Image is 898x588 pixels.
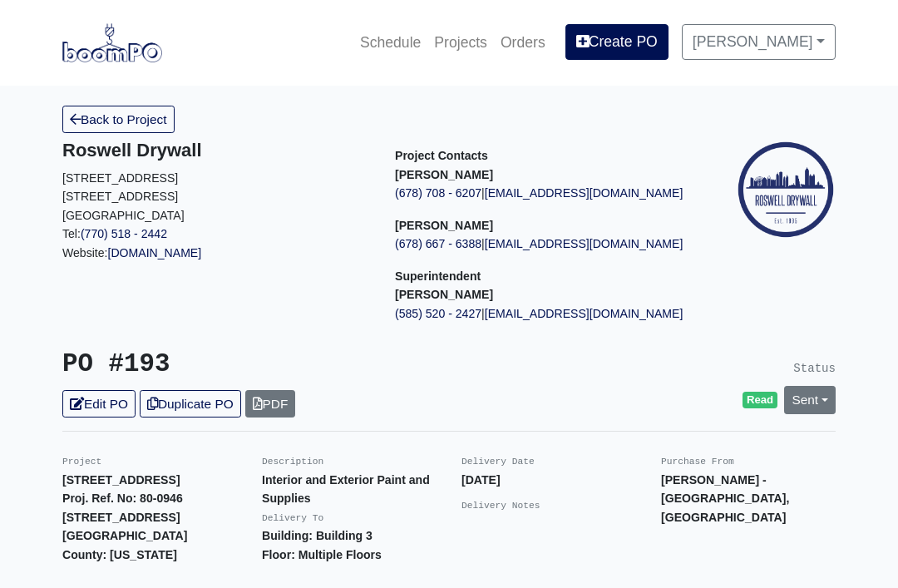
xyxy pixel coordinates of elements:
[62,548,177,561] strong: County: [US_STATE]
[395,168,493,181] strong: [PERSON_NAME]
[793,362,836,375] small: Status
[62,390,136,418] a: Edit PO
[395,235,703,254] p: |
[485,307,683,320] a: [EMAIL_ADDRESS][DOMAIN_NAME]
[395,307,481,320] a: (585) 520 - 2427
[62,140,370,262] div: Website:
[262,457,323,467] small: Description
[461,457,535,467] small: Delivery Date
[62,23,162,62] img: boomPO
[395,237,481,250] a: (678) 667 - 6388
[461,501,540,511] small: Delivery Notes
[661,457,734,467] small: Purchase From
[262,529,373,542] strong: Building: Building 3
[353,24,427,61] a: Schedule
[494,24,552,61] a: Orders
[565,24,669,59] a: Create PO
[245,390,296,418] a: PDF
[62,106,175,133] a: Back to Project
[140,390,241,418] a: Duplicate PO
[262,548,382,561] strong: Floor: Multiple Floors
[62,349,437,380] h3: PO #193
[661,471,836,527] p: [PERSON_NAME] - [GEOGRAPHIC_DATA], [GEOGRAPHIC_DATA]
[62,169,370,188] p: [STREET_ADDRESS]
[461,473,501,487] strong: [DATE]
[395,304,703,324] p: |
[62,473,180,487] strong: [STREET_ADDRESS]
[395,269,481,283] span: Superintendent
[427,24,494,61] a: Projects
[395,186,481,200] a: (678) 708 - 6207
[784,386,836,413] a: Sent
[395,219,493,232] strong: [PERSON_NAME]
[485,186,683,200] a: [EMAIL_ADDRESS][DOMAIN_NAME]
[395,288,493,301] strong: [PERSON_NAME]
[395,149,488,162] span: Project Contacts
[682,24,836,59] a: [PERSON_NAME]
[62,492,183,505] strong: Proj. Ref. No: 80-0946
[262,513,323,523] small: Delivery To
[62,529,187,542] strong: [GEOGRAPHIC_DATA]
[485,237,683,250] a: [EMAIL_ADDRESS][DOMAIN_NAME]
[62,140,370,161] h5: Roswell Drywall
[62,206,370,225] p: [GEOGRAPHIC_DATA]
[743,392,778,408] span: Read
[395,184,703,203] p: |
[262,473,430,506] strong: Interior and Exterior Paint and Supplies
[62,225,370,244] p: Tel:
[81,227,167,240] a: (770) 518 - 2442
[62,187,370,206] p: [STREET_ADDRESS]
[62,511,180,524] strong: [STREET_ADDRESS]
[62,457,101,467] small: Project
[108,246,202,259] a: [DOMAIN_NAME]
